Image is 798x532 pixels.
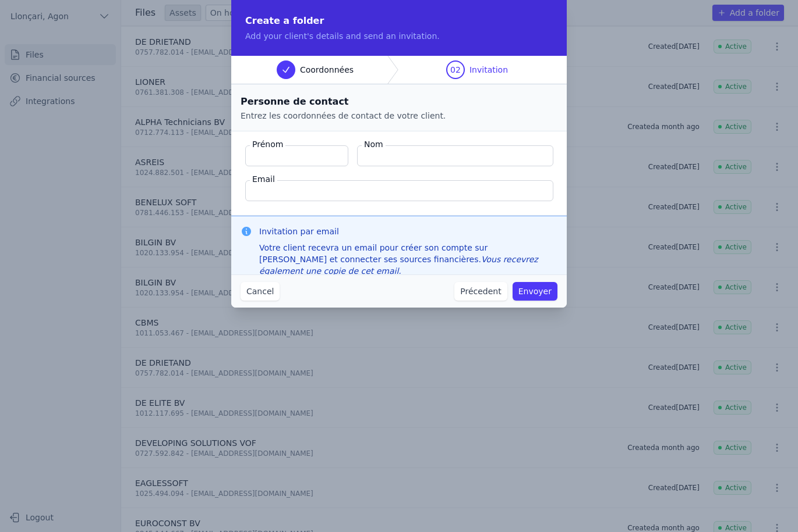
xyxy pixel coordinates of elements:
span: 02 [450,64,461,76]
label: Nom [362,138,386,150]
label: Prénom [250,138,285,150]
span: Coordonnées [300,64,354,76]
button: Envoyer [513,282,557,301]
font: Add your client's details and send an invitation. [245,31,440,41]
p: Entrez les coordonnées de contact de votre client. [241,110,557,122]
label: Email [250,173,277,185]
h2: Personne de contact [241,94,557,110]
font: Create a folder [245,15,324,26]
h3: Invitation par email [259,226,557,237]
font: Cancel [246,287,274,296]
div: Votre client recevra un email pour créer son compte sur [PERSON_NAME] et connecter ses sources fi... [259,242,557,277]
nav: Progress [231,56,567,84]
button: Cancel [241,282,280,301]
em: Vous recevrez également une copie de cet email. [259,255,538,276]
button: Précedent [454,282,507,301]
span: Invitation [469,64,508,76]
